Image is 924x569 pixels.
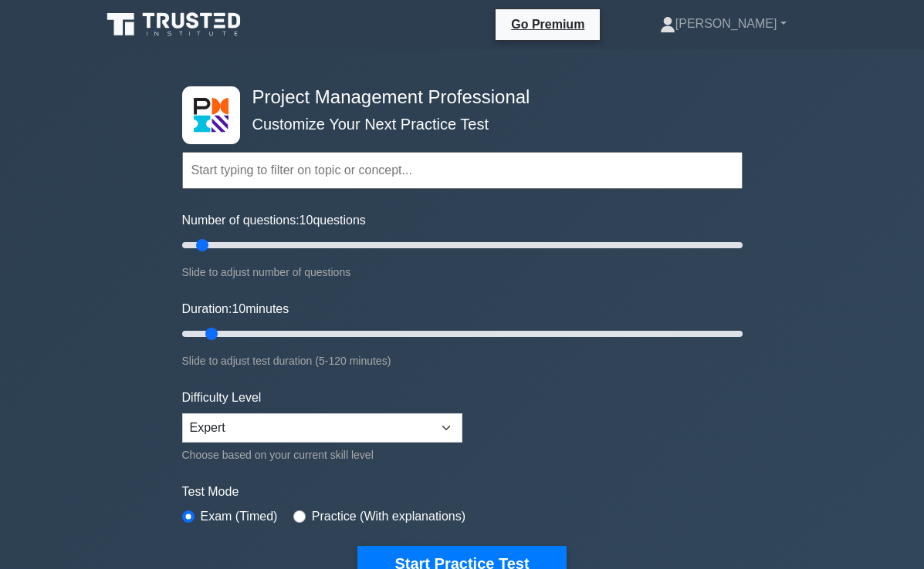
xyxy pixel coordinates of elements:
[182,300,289,318] label: Duration: minutes
[502,15,594,34] a: Go Premium
[246,86,667,109] h4: Project Management Professional
[201,507,278,526] label: Exam (Timed)
[182,389,262,407] label: Difficulty Level
[300,214,313,227] span: 10
[182,352,743,370] div: Slide to adjust test duration (5-120 minutes)
[182,263,743,281] div: Slide to adjust number of questions
[182,152,743,189] input: Start typing to filter on topic or concept...
[312,507,465,526] label: Practice (With explanations)
[182,211,366,230] label: Number of questions: questions
[182,446,462,464] div: Choose based on your current skill level
[623,8,824,39] a: [PERSON_NAME]
[232,302,245,315] span: 10
[182,483,743,501] label: Test Mode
